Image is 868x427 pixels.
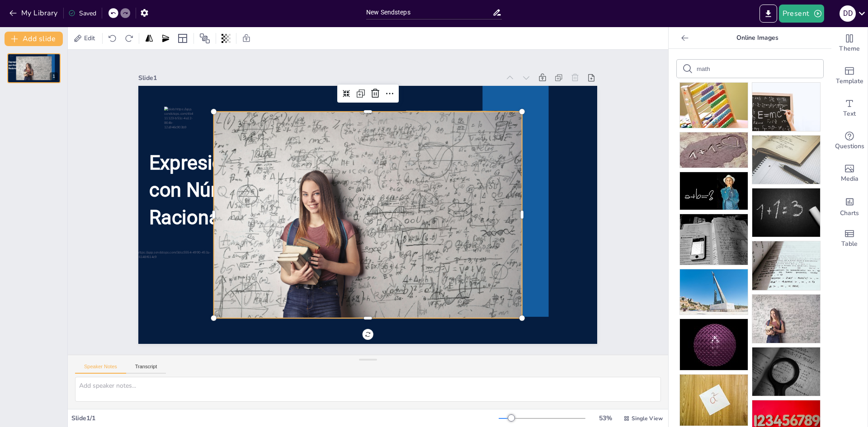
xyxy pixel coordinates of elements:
img: pexels-photo-240163.jpeg [752,241,820,290]
div: Add text boxes [831,92,868,125]
div: 1 [7,53,61,83]
img: heart-1731755_150.jpg [680,132,748,168]
div: Change the overall theme [831,27,868,60]
span: Charts [840,208,859,218]
div: D D [840,5,856,22]
span: Expresiones Algebraicas con Números Enteros y Racionales [9,61,33,70]
button: D D [840,5,856,23]
input: Insert title [366,6,492,19]
div: Add a table [831,222,868,255]
span: Table [841,239,858,249]
img: pexels-photo-167682.jpeg [752,136,820,184]
button: Transcript [126,364,166,374]
div: Add images, graphics, shapes or video [831,157,868,190]
span: Single View [632,415,663,422]
div: Get real-time input from your audience [831,125,868,157]
button: Speaker Notes [75,364,126,374]
div: Add ready made slides [831,60,868,92]
button: Present [779,5,824,23]
div: Slide 1 / 1 [71,414,499,422]
img: pexels-photo-374918.jpeg [752,188,820,237]
div: Layout [175,31,190,46]
div: Add charts and graphs [831,190,868,222]
img: statue-3754825_150.jpg [680,269,748,314]
img: abacus-1866497_150.jpg [680,83,748,128]
span: Position [199,33,210,44]
div: Saved [68,9,96,18]
span: Edit [82,34,97,42]
img: pexels-photo-3729557.jpeg [752,347,820,396]
button: My Library [7,6,61,20]
img: pexels-photo-3768126.jpeg [752,295,820,343]
span: Theme [839,44,860,54]
button: Add slide [5,32,63,46]
div: 53 % [594,414,616,422]
img: sphere-2878024_150.jpg [680,319,748,370]
img: pexels-photo-714699.jpeg [752,83,820,131]
span: Template [836,76,863,86]
span: Text [843,109,856,119]
img: math-2814174_150.jpg [680,172,748,210]
span: Media [841,174,859,184]
span: Questions [835,141,864,151]
img: math-2408142_150.jpg [680,375,748,426]
div: 1 [50,72,58,80]
p: Online Images [692,27,822,49]
img: iphone-2418042_150.jpg [680,214,748,265]
button: Export to PowerPoint [759,5,777,23]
